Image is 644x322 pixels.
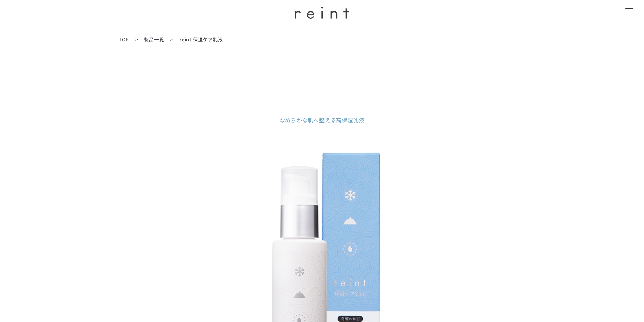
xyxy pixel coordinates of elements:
img: ロゴ [295,7,349,19]
a: 製品一覧 [144,36,164,43]
dd: なめらかな肌へ整える高保湿乳液 [187,116,457,124]
a: TOP [119,36,129,43]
